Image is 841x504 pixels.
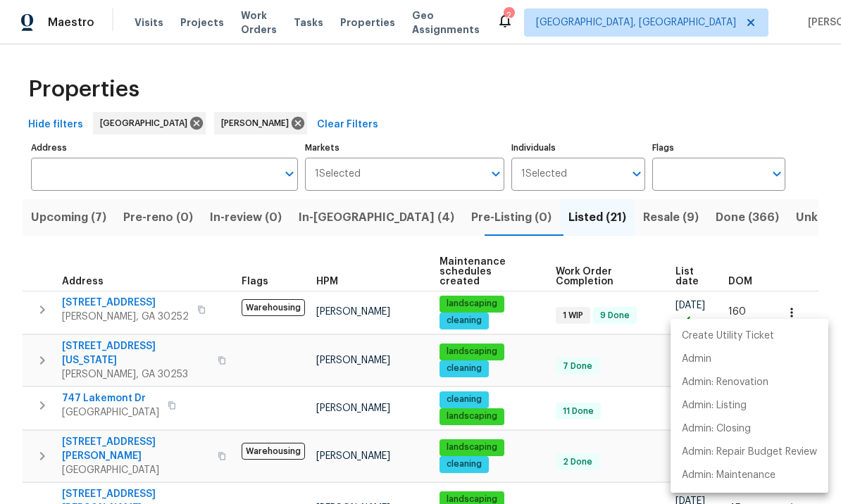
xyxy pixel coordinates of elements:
p: Admin: Closing [682,422,751,436]
p: Admin [682,352,711,367]
p: Admin: Renovation [682,375,768,390]
p: Create Utility Ticket [682,329,774,344]
p: Admin: Repair Budget Review [682,445,817,460]
p: Admin: Maintenance [682,468,775,483]
p: Admin: Listing [682,398,747,413]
